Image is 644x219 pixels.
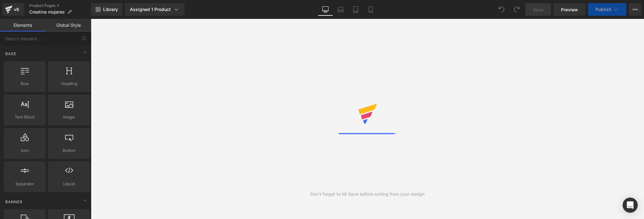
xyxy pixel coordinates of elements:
[333,3,348,16] a: Laptop
[623,198,638,213] div: Open Intercom Messenger
[50,80,88,87] span: Heading
[50,181,88,187] span: Liquid
[50,147,88,154] span: Button
[29,9,65,14] span: Creatina mujeres
[596,7,611,12] span: Publish
[310,191,425,198] div: Don't forget to hit Save before exiting from your design
[629,3,641,16] button: More
[46,19,91,32] a: Global Style
[561,6,578,13] span: Preview
[29,3,91,8] a: Product Pages
[533,6,543,13] span: Save
[6,147,44,154] span: Icon
[6,181,44,187] span: Separator
[348,3,363,16] a: Tablet
[13,5,20,14] div: v6
[495,3,508,16] button: Undo
[6,114,44,120] span: Text Block
[103,7,118,12] span: Library
[6,80,44,87] span: Row
[5,199,23,205] span: Banner
[130,6,180,13] div: Assigned 1 Product
[363,3,378,16] a: Mobile
[318,3,333,16] a: Desktop
[3,3,24,16] a: v6
[588,3,626,16] button: Publish
[5,51,17,57] span: Base
[553,3,586,16] a: Preview
[91,3,122,16] a: New Library
[50,114,88,120] span: Image
[510,3,523,16] button: Redo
